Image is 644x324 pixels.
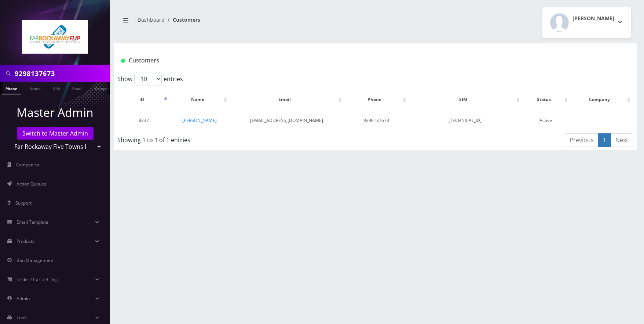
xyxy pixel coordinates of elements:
th: Name: activate to sort column ascending [170,89,229,110]
button: [PERSON_NAME] [542,7,631,38]
a: Dashboard [138,16,165,23]
h2: [PERSON_NAME] [572,15,614,22]
span: Admin [17,295,30,302]
th: Phone: activate to sort column ascending [344,89,408,110]
span: Order / Cart / Billing [17,276,58,282]
a: Previous [565,133,599,147]
th: ID: activate to sort column descending [118,89,169,110]
select: Showentries [134,72,162,86]
h1: Customers [121,57,543,64]
img: Far Rockaway Five Towns Flip [22,20,88,54]
th: Status: activate to sort column ascending [522,89,570,110]
td: [TECHNICAL_ID] [409,111,522,130]
a: Email [69,82,86,94]
span: Tools [17,314,28,321]
td: Active [522,111,570,130]
span: Ban Management [17,257,53,263]
a: Name [26,82,44,94]
a: 1 [598,133,611,147]
li: Customers [165,16,200,24]
input: Search in Company [15,66,108,80]
span: Action Queues [17,181,46,187]
span: Companies [16,162,39,168]
a: Phone [2,82,21,94]
th: Email: activate to sort column ascending [230,89,344,110]
span: Email Template [17,219,48,225]
a: [PERSON_NAME] [182,117,217,123]
a: SIM [50,82,63,94]
td: [EMAIL_ADDRESS][DOMAIN_NAME] [230,111,344,130]
nav: breadcrumb [119,12,370,33]
td: 8232 [118,111,169,130]
span: Products [17,238,34,244]
td: 9298137673 [344,111,408,130]
label: Show entries [117,72,183,86]
div: Showing 1 to 1 of 1 entries [117,133,327,144]
a: Switch to Master Admin [17,127,94,140]
span: Support [15,200,32,206]
a: Next [611,133,633,147]
th: SIM: activate to sort column ascending [409,89,522,110]
th: Company: activate to sort column ascending [570,89,632,110]
a: Company [91,82,116,94]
